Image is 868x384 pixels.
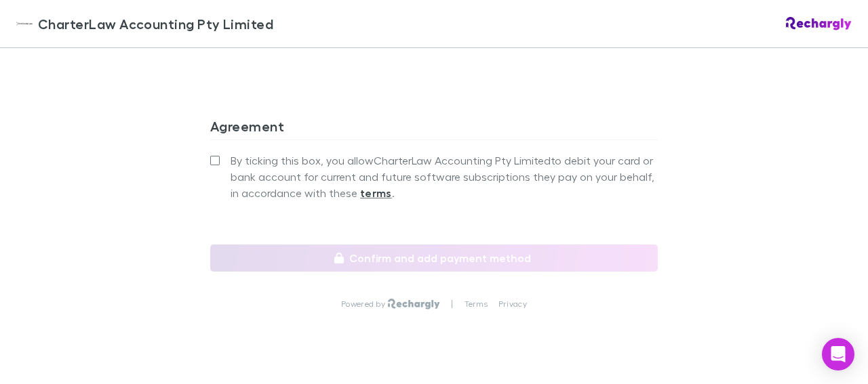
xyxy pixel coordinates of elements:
div: Open Intercom Messenger [822,338,854,370]
span: By ticking this box, you allow CharterLaw Accounting Pty Limited to debit your card or bank accou... [231,152,658,201]
h3: Agreement [210,118,658,140]
button: Confirm and add payment method [210,244,658,272]
a: Terms [465,299,488,310]
p: | [451,299,453,310]
span: CharterLaw Accounting Pty Limited [38,14,273,34]
img: Rechargly Logo [786,17,852,30]
img: Rechargly Logo [388,299,440,310]
a: Privacy [498,299,527,310]
p: Powered by [341,299,388,310]
strong: terms [360,186,392,200]
img: CharterLaw Accounting Pty Limited's Logo [16,16,33,32]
